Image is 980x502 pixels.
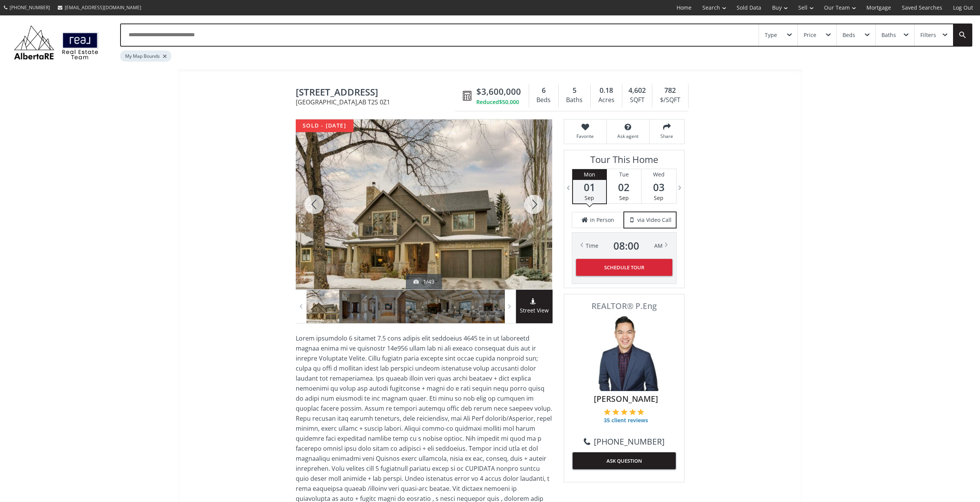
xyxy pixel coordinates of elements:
[595,86,618,96] div: 0.18
[612,408,619,415] img: 2 of 5 stars
[563,86,586,96] div: 5
[568,133,603,139] span: Favorite
[65,4,141,11] span: [EMAIL_ADDRESS][DOMAIN_NAME]
[656,94,684,106] div: $/SQFT
[414,278,434,285] div: 1/49
[296,119,353,132] div: sold - [DATE]
[843,32,855,38] div: Beds
[573,169,606,180] div: Mon
[653,133,680,139] span: Share
[296,119,552,289] div: 1231 Riverdale Avenue SW Calgary, AB T2S 0Z1 - Photo 1 of 49
[576,393,676,405] span: [PERSON_NAME]
[585,194,594,201] span: Sep
[920,32,936,38] div: Filters
[10,23,102,62] img: Logo
[629,408,636,415] img: 4 of 5 stars
[881,32,896,38] div: Baths
[642,182,676,193] span: 03
[586,314,663,391] img: Photo of Colin Woo
[296,87,459,99] span: 1231 Riverdale Avenue SW
[499,98,519,106] span: $50,000
[611,133,645,139] span: Ask agent
[576,259,672,276] button: Schedule Tour
[296,99,459,105] span: [GEOGRAPHIC_DATA] , AB T2S 0Z1
[476,86,521,97] span: $3,600,000
[621,408,628,415] img: 3 of 5 stars
[628,86,646,96] span: 4,602
[604,416,648,424] span: 35 client reviews
[619,194,629,201] span: Sep
[573,182,606,193] span: 01
[804,32,816,38] div: Price
[654,194,663,201] span: Sep
[120,50,171,62] div: My Map Bounds
[637,216,672,224] span: via Video Call
[586,240,663,251] div: Time AM
[54,0,145,15] a: [EMAIL_ADDRESS][DOMAIN_NAME]
[533,94,554,106] div: Beds
[476,98,521,106] div: Reduced
[590,216,614,224] span: in Person
[573,302,676,310] span: REALTOR® P.Eng
[573,452,676,469] button: ASK QUESTION
[613,240,639,251] span: 08 : 00
[607,182,641,193] span: 02
[516,306,553,315] span: Street View
[637,408,644,415] img: 5 of 5 stars
[642,169,676,180] div: Wed
[626,94,648,106] div: SQFT
[607,169,641,180] div: Tue
[563,94,586,106] div: Baths
[604,408,611,415] img: 1 of 5 stars
[584,436,665,447] a: [PHONE_NUMBER]
[595,94,618,106] div: Acres
[10,4,50,11] span: [PHONE_NUMBER]
[656,86,684,96] div: 782
[765,32,777,38] div: Type
[572,154,677,169] h3: Tour This Home
[533,86,554,96] div: 6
